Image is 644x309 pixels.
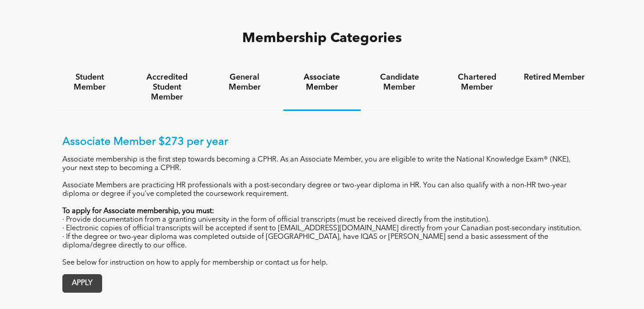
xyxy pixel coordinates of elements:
p: · Provide documentation from a granting university in the form of official transcripts (must be r... [62,216,582,224]
h4: General Member [214,72,275,92]
strong: To apply for Associate membership, you must: [62,208,214,215]
h4: Student Member [59,72,120,92]
h4: Associate Member [291,72,353,92]
span: APPLY [63,275,102,292]
p: · If the degree or two-year diploma was completed outside of [GEOGRAPHIC_DATA], have IQAS or [PER... [62,233,582,250]
h4: Candidate Member [369,72,430,92]
h4: Accredited Student Member [136,72,197,102]
p: Associate Members are practicing HR professionals with a post-secondary degree or two-year diplom... [62,181,582,199]
span: Membership Categories [242,32,402,45]
a: APPLY [62,274,102,293]
h4: Retired Member [524,72,585,82]
p: See below for instruction on how to apply for membership or contact us for help. [62,259,582,267]
p: Associate membership is the first step towards becoming a CPHR. As an Associate Member, you are e... [62,156,582,173]
p: Associate Member $273 per year [62,136,582,149]
h4: Chartered Member [447,72,508,92]
p: · Electronic copies of official transcripts will be accepted if sent to [EMAIL_ADDRESS][DOMAIN_NA... [62,224,582,233]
